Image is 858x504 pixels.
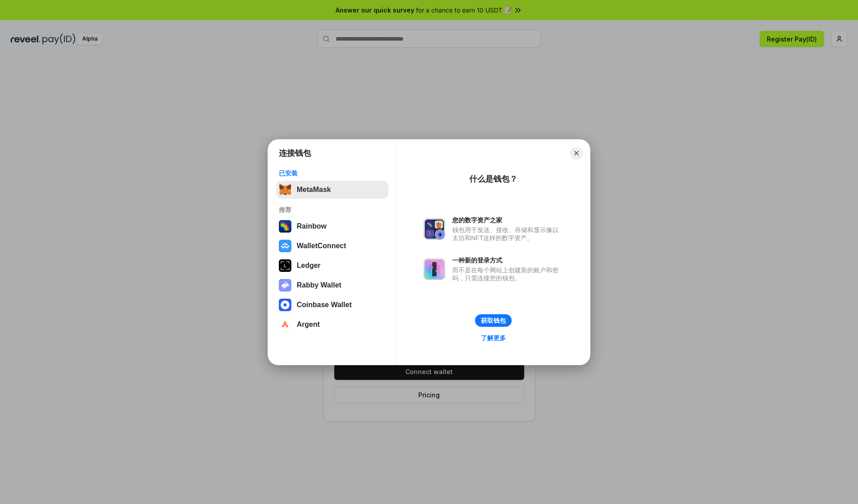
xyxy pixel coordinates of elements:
[297,186,331,194] div: MetaMask
[475,332,511,344] a: 了解更多
[279,240,291,252] img: svg+xml,%3Csvg%20width%3D%2228%22%20height%3D%2228%22%20viewBox%3D%220%200%2028%2028%22%20fill%3D...
[279,279,291,292] img: svg+xml,%3Csvg%20xmlns%3D%22http%3A%2F%2Fwww.w3.org%2F2000%2Fsvg%22%20fill%3D%22none%22%20viewBox...
[475,314,512,327] button: 获取钱包
[279,148,311,158] h1: 连接钱包
[276,316,388,333] button: Argent
[570,147,583,159] button: Close
[481,334,506,342] div: 了解更多
[279,206,386,214] div: 推荐
[276,257,388,275] button: Ledger
[469,174,517,184] div: 什么是钱包？
[279,299,291,311] img: svg+xml,%3Csvg%20width%3D%2228%22%20height%3D%2228%22%20viewBox%3D%220%200%2028%2028%22%20fill%3D...
[452,226,563,242] div: 钱包用于发送、接收、存储和显示像以太坊和NFT这样的数字资产。
[452,216,563,224] div: 您的数字资产之家
[276,296,388,314] button: Coinbase Wallet
[297,222,327,230] div: Rainbow
[279,220,291,233] img: svg+xml,%3Csvg%20width%3D%22120%22%20height%3D%22120%22%20viewBox%3D%220%200%20120%20120%22%20fil...
[276,217,388,235] button: Rainbow
[279,318,291,331] img: svg+xml,%3Csvg%20width%3D%2228%22%20height%3D%2228%22%20viewBox%3D%220%200%2028%2028%22%20fill%3D...
[452,266,563,282] div: 而不是在每个网站上创建新的账户和密码，只需连接您的钱包。
[297,262,320,270] div: Ledger
[424,218,445,240] img: svg+xml,%3Csvg%20xmlns%3D%22http%3A%2F%2Fwww.w3.org%2F2000%2Fsvg%22%20fill%3D%22none%22%20viewBox...
[279,183,291,196] img: svg+xml,%3Csvg%20fill%3D%22none%22%20height%3D%2233%22%20viewBox%3D%220%200%2035%2033%22%20width%...
[424,258,445,280] img: svg+xml,%3Csvg%20xmlns%3D%22http%3A%2F%2Fwww.w3.org%2F2000%2Fsvg%22%20fill%3D%22none%22%20viewBox...
[297,321,320,329] div: Argent
[276,181,388,199] button: MetaMask
[276,276,388,294] button: Rabby Wallet
[297,242,346,250] div: WalletConnect
[452,256,563,264] div: 一种新的登录方式
[297,281,341,289] div: Rabby Wallet
[297,301,352,309] div: Coinbase Wallet
[279,169,386,177] div: 已安装
[276,237,388,255] button: WalletConnect
[279,259,291,272] img: svg+xml,%3Csvg%20xmlns%3D%22http%3A%2F%2Fwww.w3.org%2F2000%2Fsvg%22%20width%3D%2228%22%20height%3...
[481,317,506,325] div: 获取钱包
